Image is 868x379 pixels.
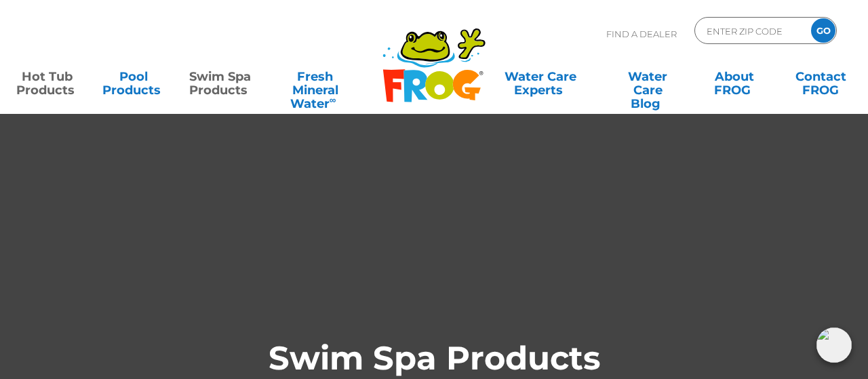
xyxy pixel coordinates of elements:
sup: ∞ [330,94,336,105]
img: openIcon [816,327,852,363]
a: Water CareExperts [486,63,595,90]
p: Find A Dealer [606,17,677,51]
a: Water CareBlog [614,63,682,90]
a: PoolProducts [100,63,167,90]
a: AboutFROG [701,63,768,90]
input: GO [811,18,835,43]
a: Swim SpaProducts [186,63,254,90]
a: Hot TubProducts [14,63,81,90]
a: ContactFROG [787,63,854,90]
a: Fresh MineralWater∞ [273,63,357,90]
input: Zip Code Form [705,21,797,41]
